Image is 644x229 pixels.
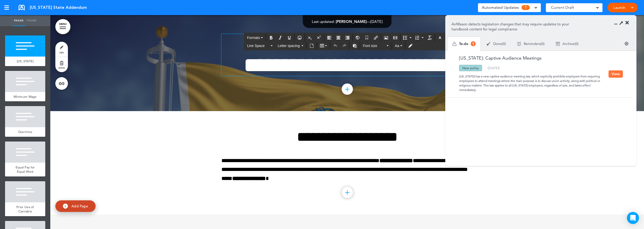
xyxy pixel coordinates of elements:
a: Equal Pay for Equal Work [5,163,45,176]
button: View [609,70,623,78]
a: Theme [25,15,38,26]
span: Prior Use of Cannabis [16,205,34,214]
div: Airmason image [382,34,390,41]
span: 1 [521,5,530,10]
div: ( ) [481,37,511,51]
div: Insert document [307,42,316,50]
a: [US_STATE]: Captive Audience Meetings [452,56,542,60]
span: [US_STATE] [17,59,34,63]
span: Reminders [524,42,541,45]
span: Done [493,42,502,45]
a: Pages [13,15,25,26]
div: Insert/edit airmason link [372,34,380,41]
span: delete [58,66,65,69]
a: Add Page [55,200,96,212]
span: Automated Updates [482,4,519,11]
span: [DATE] [371,19,383,24]
div: ( ) [550,37,584,51]
div: Bullet list [401,34,413,41]
a: [US_STATE] [5,57,45,66]
div: ( ) [511,37,550,51]
img: apu_icons_remind.svg [517,42,521,46]
span: To-do [459,42,468,45]
img: apu_icons_todo.svg [452,42,457,46]
div: Insert/edit media [391,34,399,41]
a: Prior Use of Cannabis [5,202,45,216]
div: Insert/Edit global anchor link [353,34,362,41]
img: apu_icons_done.svg [487,42,491,46]
span: Last updated: [312,19,335,24]
span: Line Space [247,43,270,48]
img: add.svg [63,204,68,209]
div: New policy [459,65,482,71]
img: settings.svg [624,41,629,46]
span: 1 [471,41,476,46]
div: Toggle Tracking Changes [406,42,415,50]
div: Underline [285,34,294,41]
div: Paste as text [350,42,359,50]
span: 0 [576,42,578,45]
div: ( ) [488,66,500,70]
div: Undo [331,42,340,50]
a: style [55,42,68,57]
span: style [59,51,64,54]
span: Add Page [71,204,88,208]
a: delete [55,57,68,72]
span: [DATE] [489,66,499,70]
div: — [312,20,383,23]
span: Minimum Wage [14,95,37,99]
div: Align right [343,34,352,41]
a: Minimum Wage [5,92,45,102]
div: Superscript [315,34,323,41]
div: Redo [340,42,349,50]
span: 0 [503,42,505,45]
span: [US_STATE] State Addendum [30,5,87,10]
img: apu_icons_archive.svg [556,42,560,46]
span: Overtime [18,130,32,134]
span: Letter spacing [278,43,300,48]
div: [US_STATE] has a new captive audience meeting law, which explicitly prohibits employers from requ... [452,71,609,92]
span: Formats [247,36,260,40]
span: Equal Pay for Equal Work [16,165,35,174]
div: Bold [267,34,275,41]
div: Anchor [363,34,371,41]
span: Font size [363,43,386,48]
div: Align left [325,34,334,41]
span: Aa [395,44,399,48]
div: Clear formatting [425,34,434,41]
span: Archive [562,42,575,45]
span: 0 [542,42,544,45]
div: Open Intercom Messenger [627,212,639,224]
a: MENU [55,19,70,34]
div: Numbered list [413,34,425,41]
a: Launch [611,3,627,12]
span: [PERSON_NAME] [336,19,367,24]
a: Overtime [5,127,45,137]
div: Table [318,42,329,50]
div: Italic [276,34,285,41]
div: Align center [334,34,343,41]
div: Subscript [306,34,314,41]
span: Current Draft [551,4,574,11]
p: AirMason detects legislation changes that may require updates to your handbook content for legal ... [452,22,577,32]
